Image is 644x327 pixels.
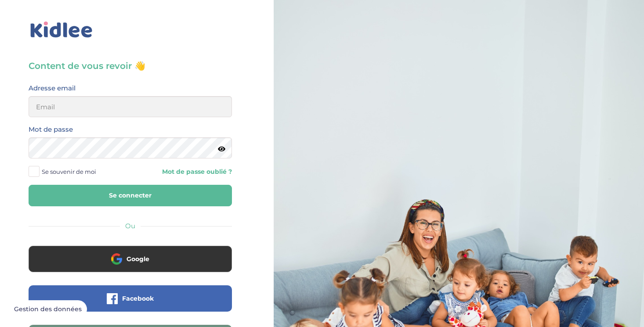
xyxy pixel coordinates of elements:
[29,96,232,117] input: Email
[111,253,122,264] img: google.png
[29,300,232,309] a: Facebook
[29,261,232,269] a: Google
[29,285,232,312] button: Facebook
[29,246,232,272] button: Google
[29,124,73,135] label: Mot de passe
[127,255,149,263] span: Google
[29,60,232,72] h3: Content de vous revoir 👋
[137,168,232,176] a: Mot de passe oublié ?
[29,83,76,94] label: Adresse email
[9,300,87,319] button: Gestion des données
[125,222,135,230] span: Ou
[29,20,94,40] img: logo_kidlee_bleu
[122,294,154,303] span: Facebook
[107,293,118,304] img: facebook.png
[29,185,232,206] button: Se connecter
[42,166,96,177] span: Se souvenir de moi
[14,305,82,313] span: Gestion des données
